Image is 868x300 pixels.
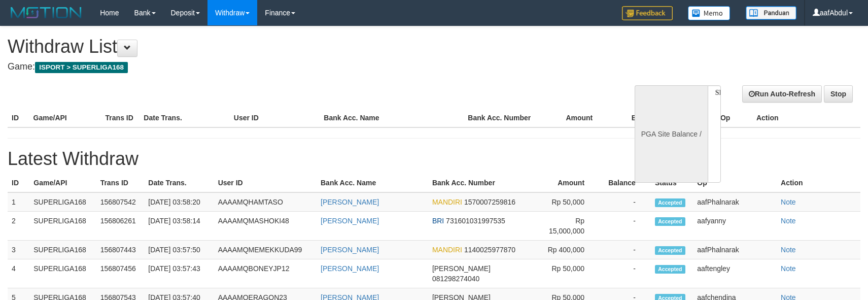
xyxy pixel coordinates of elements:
[655,246,685,255] span: Accepted
[29,241,96,259] td: SUPERLIGA168
[321,246,379,254] a: [PERSON_NAME]
[29,212,96,241] td: SUPERLIGA168
[432,217,444,225] span: BRI
[144,259,214,288] td: [DATE] 03:57:43
[464,246,515,254] span: 1140025977870
[214,241,317,259] td: AAAAMQMEMEKKUDA99
[655,198,685,207] span: Accepted
[535,212,600,241] td: Rp 15,000,000
[535,241,600,259] td: Rp 400,000
[693,259,777,288] td: aaftengley
[8,149,860,169] h1: Latest Withdraw
[432,246,462,254] span: MANDIRI
[29,109,101,127] th: Game/API
[600,174,651,192] th: Balance
[96,259,145,288] td: 156807456
[144,174,214,192] th: Date Trans.
[29,192,96,212] td: SUPERLIGA168
[8,192,29,212] td: 1
[781,246,796,254] a: Note
[635,85,708,183] div: PGA Site Balance /
[96,192,145,212] td: 156807542
[693,241,777,259] td: aafPhalnarak
[320,109,464,127] th: Bank Acc. Name
[752,109,860,127] th: Action
[96,241,145,259] td: 156807443
[535,174,600,192] th: Amount
[536,109,608,127] th: Amount
[144,192,214,212] td: [DATE] 03:58:20
[214,192,317,212] td: AAAAMQHAMTASO
[96,174,145,192] th: Trans ID
[321,198,379,206] a: [PERSON_NAME]
[746,6,796,20] img: panduan.png
[8,37,569,57] h1: Withdraw List
[96,212,145,241] td: 156806261
[8,241,29,259] td: 3
[432,198,462,206] span: MANDIRI
[655,217,685,226] span: Accepted
[8,109,29,127] th: ID
[600,241,651,259] td: -
[214,259,317,288] td: AAAAMQBONEYJP12
[600,192,651,212] td: -
[688,6,731,20] img: Button%20Memo.svg
[824,85,853,103] a: Stop
[693,192,777,212] td: aafPhalnarak
[446,217,505,225] span: 731601031997535
[622,6,673,20] img: Feedback.jpg
[651,174,693,192] th: Status
[8,174,29,192] th: ID
[321,217,379,225] a: [PERSON_NAME]
[29,174,96,192] th: Game/API
[464,198,515,206] span: 1570007259816
[742,85,822,103] a: Run Auto-Refresh
[35,62,128,73] span: ISPORT > SUPERLIGA168
[29,259,96,288] td: SUPERLIGA168
[101,109,140,127] th: Trans ID
[321,264,379,273] a: [PERSON_NAME]
[781,217,796,225] a: Note
[777,174,860,192] th: Action
[600,259,651,288] td: -
[140,109,229,127] th: Date Trans.
[428,174,535,192] th: Bank Acc. Number
[716,109,752,127] th: Op
[8,5,85,20] img: MOTION_logo.png
[317,174,428,192] th: Bank Acc. Name
[535,192,600,212] td: Rp 50,000
[535,259,600,288] td: Rp 50,000
[144,212,214,241] td: [DATE] 03:58:14
[230,109,320,127] th: User ID
[608,109,674,127] th: Balance
[600,212,651,241] td: -
[144,241,214,259] td: [DATE] 03:57:50
[693,174,777,192] th: Op
[432,264,491,273] span: [PERSON_NAME]
[432,275,479,283] span: 081298274040
[214,212,317,241] td: AAAAMQMASHOKI48
[8,212,29,241] td: 2
[464,109,536,127] th: Bank Acc. Number
[214,174,317,192] th: User ID
[8,62,569,72] h4: Game:
[655,265,685,274] span: Accepted
[8,259,29,288] td: 4
[693,212,777,241] td: aafyanny
[781,198,796,206] a: Note
[781,264,796,273] a: Note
